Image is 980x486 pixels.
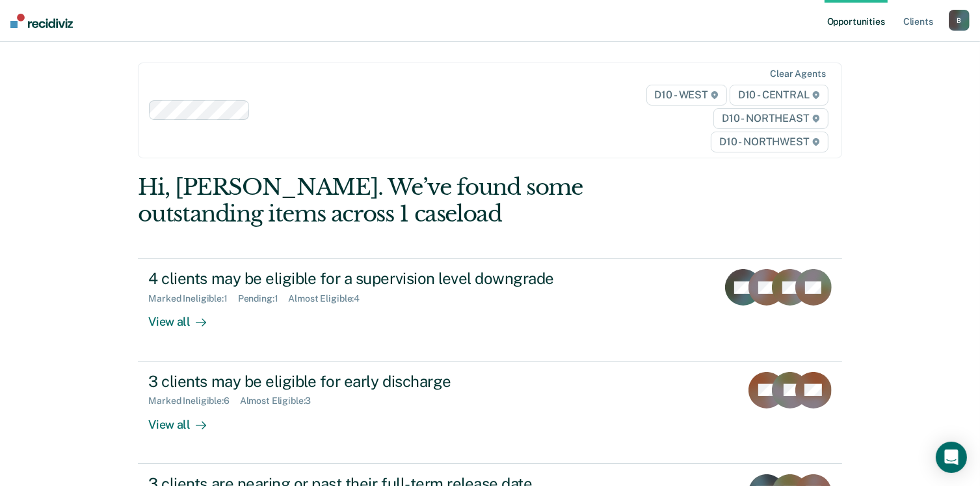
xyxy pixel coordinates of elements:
[949,10,970,31] button: B
[148,395,239,407] div: Marked Ineligible : 6
[730,85,828,106] span: D10 - CENTRAL
[138,362,841,464] a: 3 clients may be eligible for early dischargeMarked Ineligible:6Almost Eligible:3View all
[10,14,73,28] img: Recidiviz
[138,258,841,361] a: 4 clients may be eligible for a supervision level downgradeMarked Ineligible:1Pending:1Almost Eli...
[148,269,605,288] div: 4 clients may be eligible for a supervision level downgrade
[240,395,322,407] div: Almost Eligible : 3
[646,85,727,106] span: D10 - WEST
[289,293,371,304] div: Almost Eligible : 4
[713,108,828,129] span: D10 - NORTHEAST
[148,293,237,304] div: Marked Ineligible : 1
[148,372,605,391] div: 3 clients may be eligible for early discharge
[711,132,828,152] span: D10 - NORTHWEST
[238,293,289,304] div: Pending : 1
[148,407,221,432] div: View all
[138,174,701,227] div: Hi, [PERSON_NAME]. We’ve found some outstanding items across 1 caseload
[148,304,221,330] div: View all
[936,442,967,473] div: Open Intercom Messenger
[770,68,825,79] div: Clear agents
